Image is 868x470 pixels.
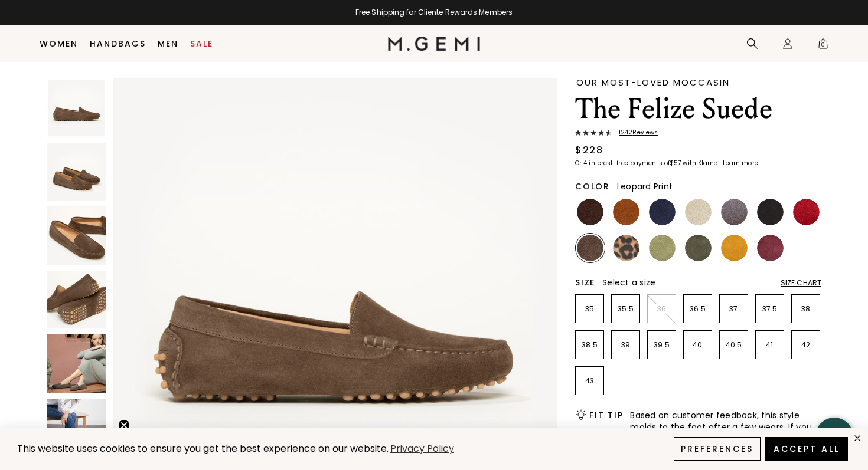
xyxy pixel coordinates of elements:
klarna-placement-style-body: with Klarna [683,159,721,167]
klarna-placement-style-amount: $57 [670,159,681,167]
span: Based on customer feedback, this style molds to the foot after a few wears. If you prefer to star... [630,409,821,456]
p: 35.5 [612,304,639,314]
img: Saddle [613,199,639,225]
p: 41 [756,340,784,350]
img: Midnight Blue [649,199,676,225]
button: Close teaser [118,419,130,431]
button: Accept All [765,437,848,461]
h2: Size [575,278,595,287]
img: Mushroom [577,235,603,261]
p: 43 [576,376,603,386]
img: Gray [721,199,748,225]
img: Burgundy [757,235,784,261]
a: Handbags [90,39,146,48]
p: 38.5 [576,340,603,350]
p: 36.5 [684,304,712,314]
a: Sale [190,39,213,48]
a: Privacy Policy (opens in a new tab) [389,442,456,456]
img: Chocolate [577,199,603,225]
div: $228 [575,143,603,157]
div: Size Chart [781,278,821,288]
a: Women [40,39,78,48]
h2: Fit Tip [589,410,623,420]
p: 37 [720,304,748,314]
p: 40 [684,340,712,350]
img: The Felize Suede [47,206,106,265]
img: Olive [685,235,712,261]
klarna-placement-style-cta: Learn more [723,159,758,167]
span: 1242 Review s [612,129,658,136]
img: The Felize Suede [47,143,106,201]
p: 39 [612,340,639,350]
img: Sunflower [721,235,748,261]
img: Pistachio [649,235,676,261]
span: 0 [817,40,829,52]
h1: The Felize Suede [575,93,821,126]
span: Leopard Print [617,180,673,192]
p: 36 [648,304,676,314]
img: The Felize Suede [47,334,106,393]
img: Black [757,199,784,225]
p: 40.5 [720,340,748,350]
span: Select a size [602,277,655,288]
img: The Felize Suede [47,271,106,329]
img: Leopard Print [613,235,639,261]
img: The Felize Suede [47,399,106,457]
div: Our Most-Loved Moccasin [576,78,821,87]
h2: Color [575,182,610,191]
klarna-placement-style-body: Or 4 interest-free payments of [575,159,670,167]
p: 37.5 [756,304,784,314]
a: Men [158,39,178,48]
p: 39.5 [648,340,676,350]
a: Learn more [722,160,758,167]
div: close [853,433,862,443]
p: 35 [576,304,603,314]
img: Latte [685,199,712,225]
p: 38 [792,304,820,314]
img: M.Gemi [388,37,481,51]
p: 42 [792,340,820,350]
button: Preferences [674,437,761,461]
a: 1242Reviews [575,129,821,139]
img: Sunset Red [793,199,820,225]
span: This website uses cookies to ensure you get the best experience on our website. [17,442,389,455]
